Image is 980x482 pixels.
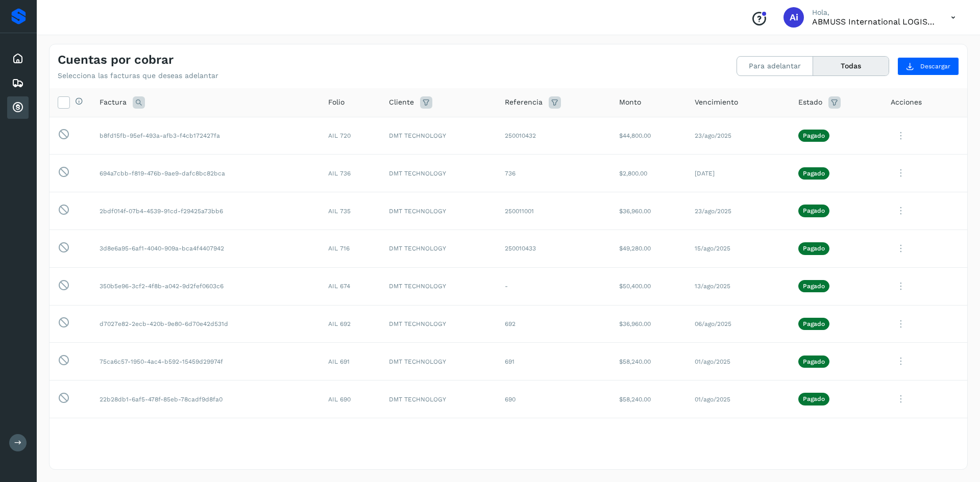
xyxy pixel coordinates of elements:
p: Pagado [803,132,825,139]
td: $58,240.00 [611,380,687,418]
td: DMT TECHNOLOGY [381,267,497,305]
td: $50,400.00 [611,267,687,305]
span: Cliente [389,97,414,108]
span: Factura [100,97,127,108]
td: DMT TECHNOLOGY [381,380,497,418]
td: [DATE] [687,418,790,455]
td: $36,960.00 [611,192,687,230]
td: 22b28db1-6af5-478f-85eb-78cadf9d8fa0 [91,380,320,418]
p: Pagado [803,283,825,290]
td: AIL 690 [320,380,381,418]
span: Vencimiento [695,97,738,108]
td: 23/ago/2025 [687,117,790,155]
td: 75ca6c57-1950-4ac4-b592-15459d29974f [91,343,320,380]
div: Inicio [7,47,29,70]
td: DMT TECHNOLOGY [381,117,497,155]
td: b8fd15fb-95ef-493a-afb3-f4cb172427fa [91,117,320,155]
span: Descargar [920,62,950,71]
span: Referencia [505,97,543,108]
td: DMT TECHNOLOGY [381,155,497,192]
p: Pagado [803,395,825,402]
td: $44,800.00 [611,418,687,455]
td: 01/ago/2025 [687,380,790,418]
td: 06/ago/2025 [687,305,790,343]
span: Monto [619,97,641,108]
td: 01/ago/2025 [687,343,790,380]
span: Estado [798,97,822,108]
p: Pagado [803,170,825,177]
td: DMT TECHNOLOGY [381,192,497,230]
td: 13/ago/2025 [687,267,790,305]
td: AIL 735 [320,192,381,230]
td: $44,800.00 [611,117,687,155]
td: 694a7cbb-f819-476b-9ae9-dafc8bc82bca [91,155,320,192]
td: 250010432 [497,117,611,155]
td: AIL 691 [320,343,381,380]
p: Pagado [803,207,825,214]
td: 15/ago/2025 [687,230,790,267]
td: $58,240.00 [611,343,687,380]
td: AIL 720 [320,117,381,155]
td: ed39c978-0757-4016-b075-e1649250d66b [91,418,320,455]
td: [DATE] [687,155,790,192]
td: $49,280.00 [611,230,687,267]
p: ABMUSS international LOGISTICS [812,17,935,27]
td: 690 [497,380,611,418]
td: 624 [497,418,611,455]
td: 736 [497,155,611,192]
td: AIL 674 [320,267,381,305]
td: 250010433 [497,230,611,267]
td: 692 [497,305,611,343]
td: 3d8e6a95-6af1-4040-909a-bca4f4407942 [91,230,320,267]
td: DMT TECHNOLOGY [381,343,497,380]
td: $36,960.00 [611,305,687,343]
td: AIL 736 [320,155,381,192]
span: Folio [328,97,345,108]
p: Hola, [812,8,935,17]
p: Pagado [803,245,825,252]
td: AIL 692 [320,305,381,343]
td: d7027e82-2ecb-420b-9e80-6d70e42d531d [91,305,320,343]
p: Selecciona las facturas que deseas adelantar [58,71,218,80]
span: Acciones [891,97,922,108]
p: Pagado [803,320,825,327]
td: 691 [497,343,611,380]
td: 350b5e96-3cf2-4f8b-a042-9d2fef0603c6 [91,267,320,305]
td: - [497,267,611,305]
td: AIL 716 [320,230,381,267]
button: Descargar [897,57,959,75]
div: Cuentas por cobrar [7,96,29,119]
td: 2bdf014f-07b4-4539-91cd-f29425a73bb6 [91,192,320,230]
td: DMT TECHNOLOGY [381,305,497,343]
p: Pagado [803,358,825,365]
td: DMT TECHNOLOGY [381,418,497,455]
td: 23/ago/2025 [687,192,790,230]
button: Para adelantar [737,57,813,75]
td: $2,800.00 [611,155,687,192]
td: AIL 624 [320,418,381,455]
button: Todas [813,57,889,75]
td: DMT TECHNOLOGY [381,230,497,267]
div: Embarques [7,72,29,94]
h4: Cuentas por cobrar [58,53,174,67]
td: 250011001 [497,192,611,230]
